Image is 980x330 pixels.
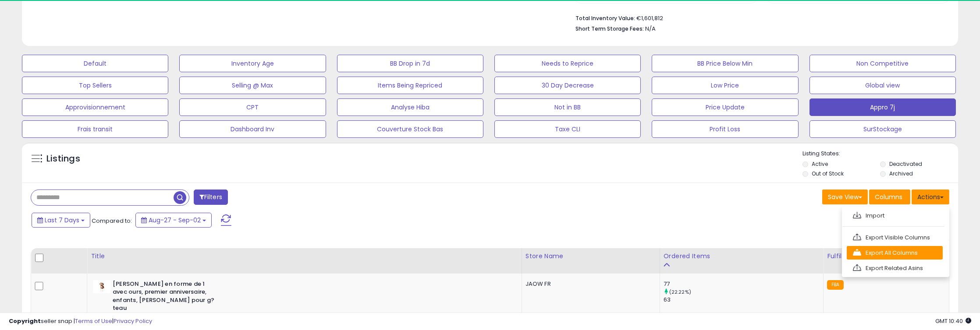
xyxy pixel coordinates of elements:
a: Export Visible Columns [847,231,943,244]
a: Terms of Use [75,317,112,325]
div: Ordered Items [664,252,820,261]
button: Couverture Stock Bas [337,120,483,138]
div: Fulfillment [827,252,945,261]
button: Items Being Repriced [337,77,483,94]
img: 31PEQ2-S+BL._SL40_.jpg [93,280,110,293]
button: Dashboard Inv [179,120,326,138]
a: Export Related Asins [847,261,943,275]
button: Taxe CLI [494,120,641,138]
label: Active [812,160,828,168]
div: seller snap | | [9,317,152,326]
button: Filters [194,190,228,205]
button: Not in BB [494,98,641,116]
h5: Listings [46,153,80,165]
span: Last 7 Days [45,216,79,225]
strong: Copyright [9,317,41,325]
span: Compared to: [92,217,132,225]
span: N/A [645,25,656,33]
button: Approvisionnement [22,98,168,116]
span: 2025-09-10 10:40 GMT [935,317,971,325]
button: Needs to Reprice [494,55,641,72]
button: Profit Loss [652,120,798,138]
div: JAOW FR [526,280,653,288]
button: Aug-27 - Sep-02 [135,213,212,228]
button: Non Competitive [810,55,956,72]
button: Default [22,55,168,72]
button: Price Update [652,98,798,116]
b: Short Term Storage Fees: [575,25,644,32]
button: Inventory Age [179,55,326,72]
b: Total Inventory Value: [575,14,635,22]
a: Export All Columns [847,246,943,260]
div: Title [91,252,518,261]
label: Out of Stock [812,170,844,177]
button: BB Price Below Min [652,55,798,72]
button: Frais transit [22,120,168,138]
button: BB Drop in 7d [337,55,483,72]
button: Global view [810,77,956,94]
div: Store Name [526,252,656,261]
small: (22.22%) [669,288,691,295]
button: Low Price [652,77,798,94]
button: Top Sellers [22,77,168,94]
div: 63 [664,296,824,304]
button: Save View [822,190,868,204]
button: CPT [179,98,326,116]
button: SurStockage [810,120,956,138]
button: Analyse Hiba [337,98,483,116]
button: Actions [912,190,949,204]
p: Listing States: [802,150,958,158]
div: 77 [664,280,824,288]
a: Import [847,209,943,222]
label: Archived [889,170,913,177]
button: Selling @ Max [179,77,326,94]
b: [PERSON_NAME] en forme de 1 avec ours, premier anniversaire, enfants, [PERSON_NAME] pour g?teau [113,280,219,315]
span: Aug-27 - Sep-02 [149,216,201,225]
button: Appro 7j [810,98,956,116]
button: Columns [869,190,910,204]
label: Deactivated [889,160,922,168]
li: €1,601,812 [575,12,943,23]
button: 30 Day Decrease [494,77,641,94]
span: Columns [875,193,902,201]
small: FBA [827,280,843,290]
button: Last 7 Days [32,213,90,228]
a: Privacy Policy [114,317,152,325]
